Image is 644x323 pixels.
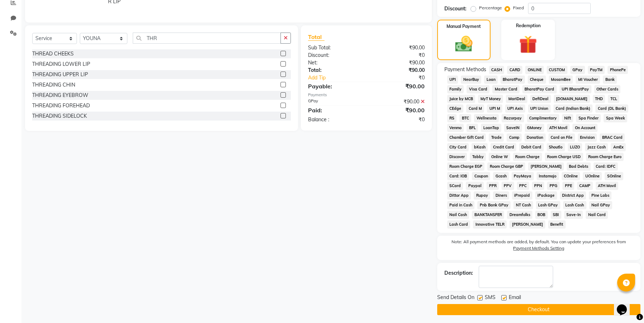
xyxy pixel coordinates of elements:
[477,201,511,209] span: Pnb Bank GPay
[303,82,366,90] div: Payable:
[447,201,475,209] span: Paid in Cash
[517,182,529,190] span: PPC
[32,81,75,89] div: THREADING CHIN
[308,92,425,98] div: Payments
[459,114,471,122] span: BTC
[444,66,486,73] span: Payment Methods
[366,67,430,74] div: ₹90.00
[470,153,486,161] span: Tabby
[366,98,430,106] div: ₹90.00
[447,211,469,219] span: Nail Cash
[472,143,488,151] span: bKash
[492,85,519,93] span: Master Card
[366,44,430,52] div: ₹90.00
[530,95,551,103] span: DefiDeal
[516,23,541,29] label: Redemption
[303,59,366,67] div: Net:
[585,143,608,151] span: Jazz Cash
[474,191,490,200] span: Rupay
[366,52,430,59] div: ₹0
[560,85,591,93] span: UPI BharatPay
[570,66,585,74] span: GPay
[474,114,499,122] span: Wellnessta
[32,92,88,99] div: THREADING EYEBROW
[589,191,611,200] span: Pine Labs
[32,71,88,78] div: THREADING UPPER LIP
[594,162,618,171] span: Card: IDFC
[513,33,543,56] img: _gift.svg
[600,133,625,142] span: BRAC Card
[366,59,430,67] div: ₹90.00
[588,66,605,74] span: PayTM
[502,114,524,122] span: Razorpay
[507,66,522,74] span: CARD
[614,294,637,316] iframe: chat widget
[487,162,525,171] span: Room Charge GBP
[525,66,544,74] span: ONLINE
[509,294,521,303] span: Email
[467,85,489,93] span: Visa Card
[472,211,504,219] span: BANKTANSFER
[437,294,474,303] span: Send Details On
[479,5,502,11] label: Percentage
[576,114,601,122] span: Spa Finder
[133,33,280,44] input: Search or Scan
[447,104,464,113] span: CEdge
[562,182,574,190] span: PPE
[564,211,583,219] span: Save-In
[444,239,633,254] label: Note: All payment methods are added, by default. You can update your preferences from
[583,172,602,180] span: UOnline
[504,124,522,132] span: SaveIN
[536,201,560,209] span: Lash GPay
[513,5,524,11] label: Fixed
[548,220,566,229] span: Benefit
[437,304,640,315] button: Checkout
[447,114,457,122] span: RS
[377,74,430,82] div: ₹0
[366,106,430,114] div: ₹90.00
[513,153,542,161] span: Room Charge
[366,82,430,90] div: ₹90.00
[608,66,628,74] span: PhonePe
[528,104,551,113] span: UPI Union
[527,114,559,122] span: Complimentary
[303,98,366,106] div: GPay
[447,182,463,190] span: SCard
[577,182,593,190] span: CAMP
[501,75,525,84] span: BharatPay
[547,66,567,74] span: CUSTOM
[525,124,544,132] span: GMoney
[605,172,623,180] span: SOnline
[532,182,545,190] span: PPN
[32,50,74,58] div: THREAD CHEEKS
[547,182,560,190] span: PPG
[32,102,90,109] div: THREADING FOREHEAD
[512,191,532,200] span: iPrepaid
[560,191,586,200] span: District App
[603,75,617,84] span: Bank
[447,143,469,151] span: City Card
[467,124,478,132] span: BFL
[586,153,624,161] span: Room Charge Euro
[593,95,605,103] span: THD
[506,95,527,103] span: MariDeal
[522,85,557,93] span: BharatPay Card
[366,116,430,123] div: ₹0
[444,269,473,277] div: Description:
[450,34,478,54] img: _cash.svg
[303,74,377,82] a: Add Tip
[545,153,583,161] span: Room Charge USD
[447,23,481,30] label: Manual Payment
[519,143,544,151] span: Debit Card
[447,153,467,161] span: Discover
[589,201,613,209] span: Nail GPay
[595,104,628,113] span: Card (DL Bank)
[528,75,546,84] span: Cheque
[447,172,469,180] span: Card: IOB
[594,85,621,93] span: Other Cards
[509,220,545,229] span: [PERSON_NAME]
[487,104,502,113] span: UPI M
[447,75,458,84] span: UPI
[568,143,582,151] span: LUZO
[537,172,559,180] span: Instamojo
